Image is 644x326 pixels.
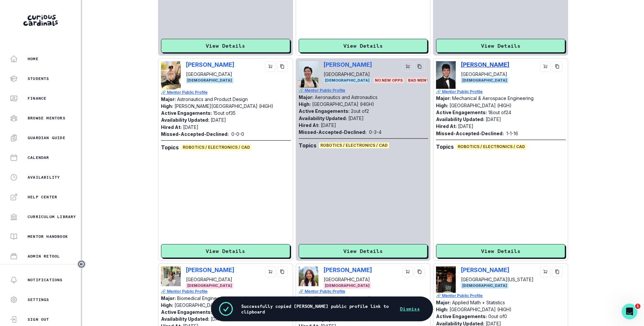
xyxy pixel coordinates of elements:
[299,266,318,286] img: Picture of Christal Chen
[211,117,226,123] p: [DATE]
[351,108,369,114] p: 2 out of 2
[436,61,456,89] img: Picture of Youssef Abdelhalim
[161,266,181,286] img: Picture of Rachel Landa
[315,94,378,100] p: Aeronautics and Astronautics
[186,78,233,83] span: [DEMOGRAPHIC_DATA]
[622,304,637,319] iframe: Intercom live chat
[161,96,176,102] p: Major:
[436,39,565,53] button: View Details
[324,61,372,68] p: [PERSON_NAME]
[186,283,233,288] span: [DEMOGRAPHIC_DATA]
[161,131,229,138] p: Missed-Accepted-Declined:
[324,266,372,273] p: [PERSON_NAME]
[299,88,428,93] a: 🔗 Mentor Public Profile
[161,103,173,109] p: High:
[436,89,566,95] a: 🔗 Mentor Public Profile
[211,316,226,322] p: [DATE]
[436,266,456,293] img: Picture of Arjun Mathu
[402,61,413,72] button: cart
[436,293,566,299] a: 🔗 Mentor Public Profile
[161,302,173,308] p: High:
[186,266,234,273] p: [PERSON_NAME]
[540,266,551,277] button: cart
[461,266,515,273] p: [PERSON_NAME]
[161,288,291,294] p: 🔗 Mentor Public Profile
[324,283,371,288] span: [DEMOGRAPHIC_DATA]
[324,71,372,78] p: [GEOGRAPHIC_DATA]
[299,129,366,136] p: Missed-Accepted-Declined:
[436,110,487,115] p: Active Engagements:
[177,96,248,102] p: Astronautics and Product Design
[348,115,364,121] p: [DATE]
[321,122,336,128] p: [DATE]
[299,295,313,301] p: Major:
[161,124,182,130] p: Hired At:
[449,103,512,108] p: [GEOGRAPHIC_DATA] (HIGH)
[299,101,311,107] p: High:
[407,78,436,83] span: BAD MENTOR
[506,130,518,137] p: 1 - 1 - 16
[28,317,49,322] p: Sign Out
[231,131,244,138] p: 0 - 0 - 0
[161,309,212,315] p: Active Engagements:
[436,95,451,101] p: Major:
[28,214,76,219] p: Curriculum Library
[374,78,404,83] span: No New Opps
[458,123,473,129] p: [DATE]
[23,15,58,26] img: Curious Cardinals Logo
[186,71,234,78] p: [GEOGRAPHIC_DATA]
[186,61,234,68] p: [PERSON_NAME]
[265,266,276,277] button: cart
[28,155,49,160] p: Calendar
[28,115,65,121] p: Browse Mentors
[436,244,565,258] button: View Details
[299,61,318,88] img: Picture of Adam Yang
[174,302,237,308] p: [GEOGRAPHIC_DATA] (HIGH)
[241,303,393,314] p: Successfully copied [PERSON_NAME] public profile link to clipboard
[299,288,428,294] p: 🔗 Mentor Public Profile
[28,96,46,101] p: Finance
[161,295,176,301] p: Major:
[161,39,290,53] button: View Details
[436,130,504,137] p: Missed-Accepted-Declined:
[369,129,381,136] p: 0 - 3 - 4
[161,117,209,123] p: Availability Updated:
[436,300,451,305] p: Major:
[436,143,454,151] p: Topics
[461,276,534,283] p: [GEOGRAPHIC_DATA][US_STATE]
[393,303,426,314] button: Dismiss
[414,266,425,277] button: copy
[299,39,428,53] button: View Details
[461,78,508,83] span: [DEMOGRAPHIC_DATA]
[449,307,512,312] p: [GEOGRAPHIC_DATA] (HIGH)
[319,142,389,148] span: Robotics / Electronics / CAD
[488,313,507,319] p: 0 out of 0
[183,124,198,130] p: [DATE]
[315,295,394,301] p: Electrical and Computer Engineering
[161,89,291,95] a: 🔗 Mentor Public Profile
[28,175,60,180] p: Availability
[461,283,508,288] span: [DEMOGRAPHIC_DATA]
[299,94,313,100] p: Major:
[436,123,457,129] p: Hired At:
[161,61,181,89] img: Picture of Skye Horiguchi
[299,115,347,121] p: Availability Updated:
[28,135,65,140] p: Guardian Guide
[324,78,371,83] span: [DEMOGRAPHIC_DATA]
[28,56,38,62] p: Home
[28,277,63,283] p: Notifications
[213,110,236,116] p: 15 out of 35
[452,300,505,305] p: Applied Math + Statistics
[28,76,49,81] p: Students
[299,141,316,149] p: Topics
[488,110,511,115] p: 18 out of 24
[28,234,68,239] p: Mentor Handbook
[456,144,526,150] span: Robotics / Electronics / CAD
[402,266,413,277] button: cart
[161,316,209,322] p: Availability Updated:
[452,95,534,101] p: Mechanical & Aerospace Engineering
[461,61,509,68] p: [PERSON_NAME]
